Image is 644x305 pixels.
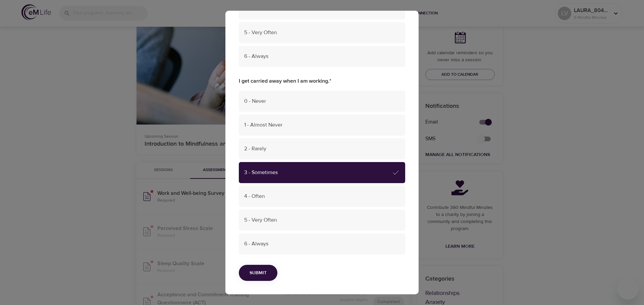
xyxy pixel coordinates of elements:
span: 0 - Never [244,97,400,105]
label: I get carried away when I am working. [239,77,405,85]
span: 6 - Always [244,240,400,248]
span: 3 - Sometimes [244,169,392,176]
span: 5 - Very Often [244,29,400,36]
button: Submit [239,265,277,281]
span: 1 - Almost Never [244,121,400,129]
span: 5 - Very Often [244,216,400,224]
span: 6 - Always [244,53,400,60]
span: 4 - Often [244,193,400,200]
span: 2 - Rarely [244,145,400,153]
span: Submit [250,269,267,277]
